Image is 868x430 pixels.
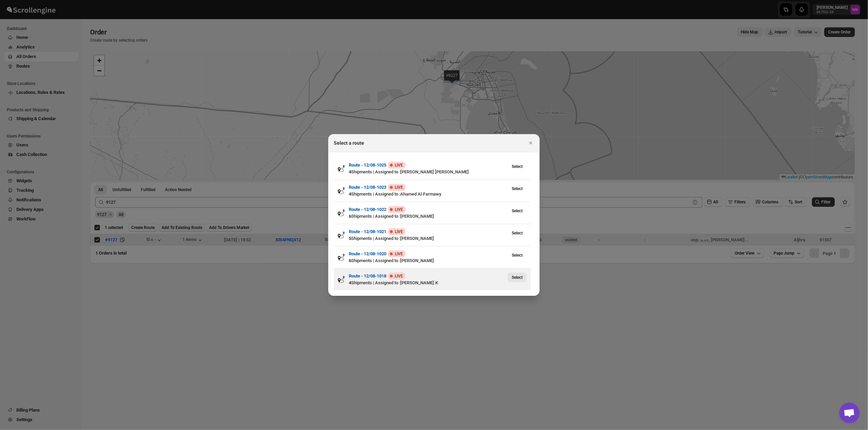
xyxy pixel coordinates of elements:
button: View Route - 12/08-1025’s latest order [508,162,527,171]
b: 6 [349,214,351,219]
span: Select [512,275,523,280]
div: Shipments | Assigned to : [PERSON_NAME] [349,213,508,220]
button: View Route - 12/08-1022’s latest order [508,206,527,216]
span: Select [512,230,523,236]
b: 5 [349,236,351,241]
div: Shipments | Assigned to : [PERSON_NAME] [PERSON_NAME] [349,169,508,175]
span: LIVE [395,251,403,257]
div: Shipments | Assigned to : Ahamed Al-Farmawy [349,191,508,198]
div: Shipments | Assigned to : [PERSON_NAME].K [349,279,508,286]
span: Select [512,164,523,169]
div: Shipments | Assigned to : [PERSON_NAME] [349,257,508,264]
button: Route - 12/08-1020 [349,250,386,257]
button: Route - 12/08-1025 [349,162,386,169]
button: Route - 12/08-1023 [349,184,386,191]
b: 6 [349,258,351,263]
div: Shipments | Assigned to : [PERSON_NAME] [349,235,508,242]
span: Select [512,186,523,191]
b: 4 [349,191,351,197]
span: Select [512,253,523,258]
button: Close [526,138,536,148]
span: LIVE [395,207,403,212]
span: LIVE [395,162,403,168]
button: Route - 12/08-1018 [349,273,386,279]
button: Route - 12/08-1022 [349,206,386,213]
button: View Route - 12/08-1023’s latest order [508,184,527,193]
button: View Route - 12/08-1018’s latest order [508,273,527,282]
span: LIVE [395,185,403,190]
a: دردشة مفتوحة [839,403,860,423]
button: Route - 12/08-1021 [349,228,386,235]
button: View Route - 12/08-1021’s latest order [508,228,527,238]
button: View Route - 12/08-1020’s latest order [508,250,527,260]
b: 4 [349,169,351,174]
b: 4 [349,280,351,285]
span: LIVE [395,273,403,279]
span: Select [512,208,523,214]
span: LIVE [395,229,403,234]
h2: Select a route [334,140,364,146]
